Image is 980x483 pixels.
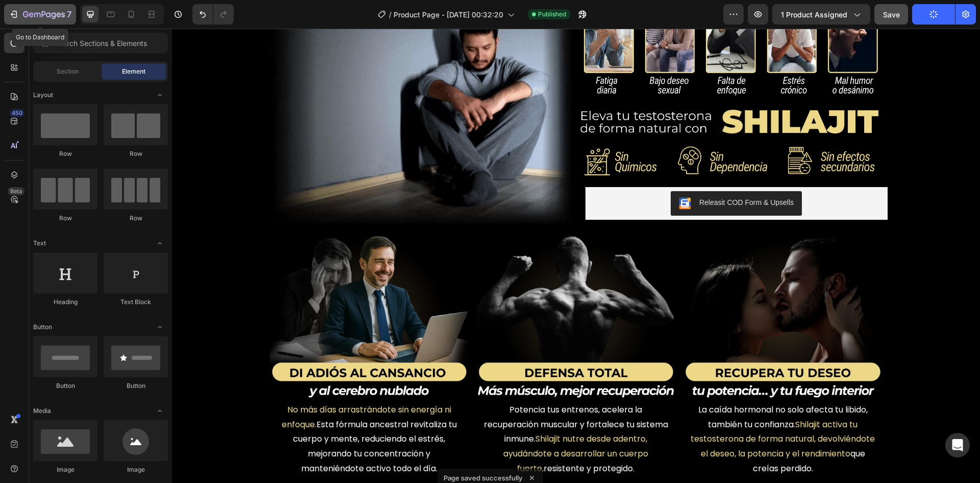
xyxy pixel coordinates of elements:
div: Button [33,381,97,390]
div: Row [33,149,97,158]
span: Toggle open [152,403,168,419]
iframe: Design area [172,29,980,483]
button: 1 product assigned [772,4,870,25]
span: Shilajit activa tu testosterona de forma natural, devolviéndote el deseo, la potencia y el rendim... [519,390,703,431]
img: AnyConv.com__Shilajit_12.webp [408,111,710,153]
span: Toggle open [152,319,168,335]
span: Toggle open [152,235,168,251]
span: Save [883,10,900,19]
div: Open Intercom Messenger [945,433,970,457]
div: Undo/Redo [192,4,234,25]
img: AnyConv.com__Shilajit_8.webp [305,204,503,370]
img: AnyConv.com__Shilajit_7.webp [98,204,297,370]
div: Beta [8,187,24,195]
span: Published [538,10,566,19]
div: Image [104,465,168,474]
div: Text Block [104,297,168,307]
span: Section [57,67,79,76]
span: resistente y protegido. [372,434,462,446]
span: Button [33,323,52,332]
p: 7 [67,8,71,20]
span: 1 product assigned [781,9,847,20]
span: Product Page - [DATE] 00:32:20 [394,9,503,20]
input: Search Sections & Elements [33,33,168,53]
span: / [389,9,391,20]
span: No más días arrastrándote sin energía ni enfoque. [110,375,279,402]
div: 450 [10,109,24,117]
span: Media [33,406,51,416]
span: Text [33,239,46,248]
span: Potencia tus entrenos, acelera la recuperación muscular y fortalece tu sistema inmune. [312,375,496,417]
img: AnyConv.com__Shilajit_6.webp [408,70,710,111]
div: Releasit COD Form & Upsells [527,169,622,179]
div: Row [104,214,168,223]
div: Image [33,465,97,474]
button: Save [874,4,908,25]
span: Esta fórmula ancestral revitaliza tu cuerpo y mente, reduciendo el estrés, mejorando tu concentra... [121,390,285,446]
p: Page saved successfully [444,473,523,483]
button: Releasit COD Form & Upsells [499,163,630,187]
img: CKKYs5695_ICEAE=.webp [507,169,519,181]
div: Row [104,149,168,158]
button: 7 [4,4,76,25]
div: Button [104,381,168,390]
img: AnyConv.com__Shilajit_9.webp [511,204,710,370]
span: Element [122,67,145,76]
span: La caída hormonal no solo afecta tu libido, también tu confianza. [526,375,696,402]
span: Shilajit nutre desde adentro, ayudándote a desarrollar un cuerpo fuerte, [331,404,476,446]
div: Heading [33,297,97,307]
span: Layout [33,90,53,100]
div: Row [33,214,97,223]
span: que creías perdido. [581,419,693,446]
span: Toggle open [152,87,168,103]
